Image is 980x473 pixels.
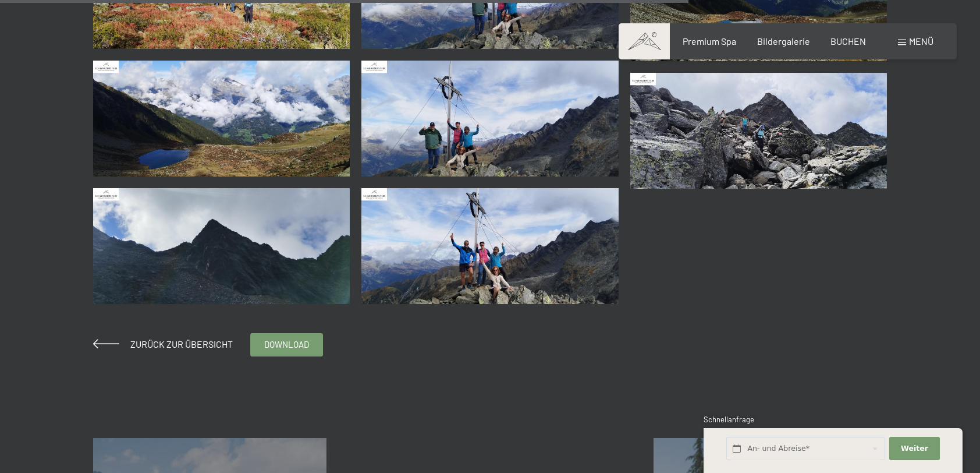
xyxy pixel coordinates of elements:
[757,36,810,47] a: Bildergalerie
[361,188,619,304] img: 16-09-2025
[830,36,866,47] a: BUCHEN
[264,338,309,351] span: download
[93,338,233,350] a: Zurück zur Übersicht
[121,338,233,350] span: Zurück zur Übersicht
[683,36,736,47] a: Premium Spa
[251,334,322,356] a: download
[909,36,933,47] span: Menü
[358,182,622,310] a: 16-09-2025
[358,55,622,182] a: 16-09-2025
[627,67,890,195] a: 16-09-2025
[93,188,350,304] img: 16-09-2025
[90,182,353,310] a: 16-09-2025
[704,415,754,424] span: Schnellanfrage
[901,443,928,454] span: Weiter
[889,437,939,461] button: Weiter
[361,61,619,177] img: 16-09-2025
[630,73,887,189] img: 16-09-2025
[90,55,353,182] a: 16-09-2025
[93,61,350,177] img: 16-09-2025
